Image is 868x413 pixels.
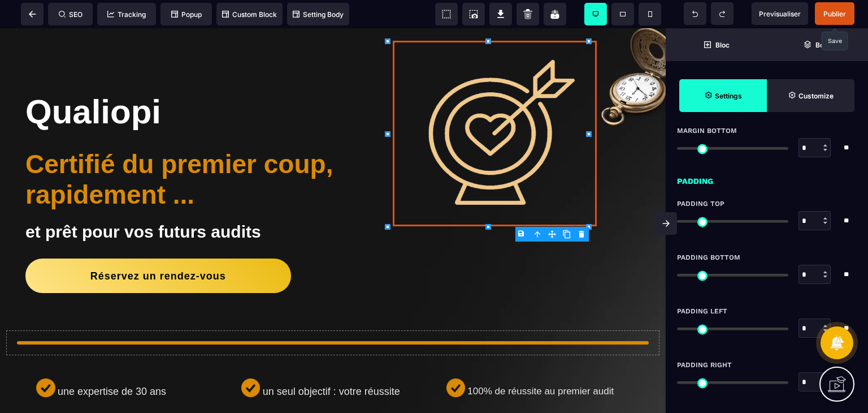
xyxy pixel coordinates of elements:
[25,194,261,213] b: et prêt pour vos futurs audits
[823,10,846,18] span: Publier
[798,92,834,100] strong: Customize
[107,10,146,19] span: Tracking
[171,10,202,19] span: Popup
[666,169,868,188] div: Padding
[677,199,724,208] span: Padding Top
[752,2,808,25] span: Preview
[815,41,832,49] strong: Body
[462,3,485,25] span: Screenshot
[467,355,632,372] text: 100% de réussite au premier audit
[25,58,349,109] h1: Qualiopi
[767,79,854,112] span: Open Style Manager
[25,121,333,181] b: Certifié du premier coup, rapidement ...
[435,3,458,25] span: View components
[263,355,427,372] text: un seul objectif : votre réussite
[24,230,288,265] button: Réservez un rendez-vous
[677,307,727,316] span: Padding Left
[393,12,597,198] img: 184210e047c06fd5bc12ddb28e3bbffc_Cible.png
[36,350,55,369] img: 61b494325f8a4818ccf6b45798e672df_Vector.png
[446,350,465,369] img: 61b494325f8a4818ccf6b45798e672df_Vector.png
[58,355,222,372] text: une expertise de 30 ans
[293,10,344,19] span: Setting Body
[677,360,732,369] span: Padding Right
[715,41,730,49] strong: Bloc
[679,79,767,112] span: Settings
[241,350,260,369] img: 61b494325f8a4818ccf6b45798e672df_Vector.png
[59,10,83,19] span: SEO
[767,28,868,61] span: Open Layer Manager
[677,253,740,262] span: Padding Bottom
[759,10,801,18] span: Previsualiser
[666,28,767,61] span: Open Blocks
[677,126,737,135] span: Margin Bottom
[222,10,277,19] span: Custom Block
[715,92,742,100] strong: Settings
